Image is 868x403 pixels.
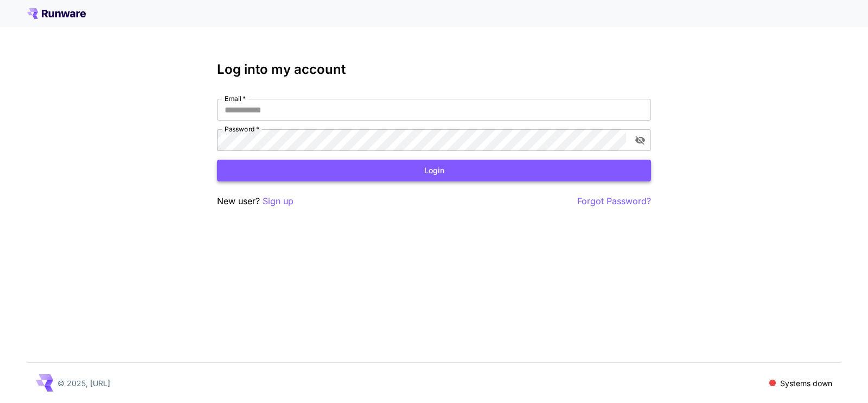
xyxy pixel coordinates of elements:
label: Email [225,94,246,103]
p: Systems down [780,377,832,389]
label: Password [225,124,259,134]
p: New user? [217,194,293,208]
h3: Log into my account [217,62,651,77]
p: © 2025, [URL] [58,377,110,389]
button: Forgot Password? [577,194,651,208]
button: Login [217,160,651,182]
button: Sign up [263,194,293,208]
button: toggle password visibility [630,130,650,150]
